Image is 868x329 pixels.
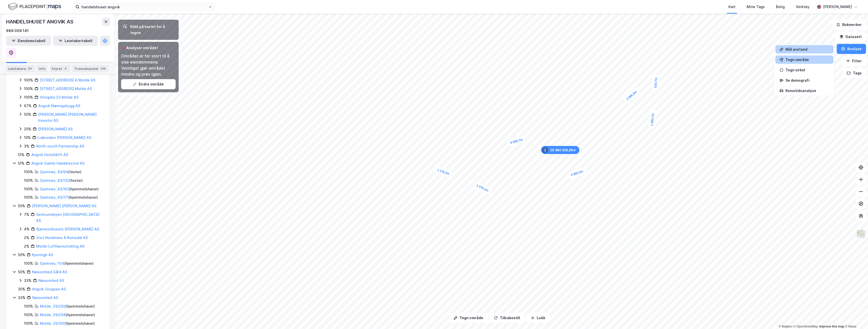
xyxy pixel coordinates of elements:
[40,169,82,175] div: ( fester )
[490,313,524,323] button: Tilbakestill
[24,135,31,141] div: 10%
[652,74,660,91] div: Map marker
[100,66,107,71] div: 316
[24,303,33,309] div: 100%
[72,65,109,72] div: Transaksjoner
[31,161,85,165] a: Angvik Gamle Handelssted AS
[622,87,641,104] div: Map marker
[36,235,88,240] a: Visit Nordmøre & Romsdal AS
[31,153,68,157] a: Angvik Hotelldrift AS
[40,260,94,266] div: ( hjemmelshaver )
[40,186,99,192] div: ( hjemmelshaver )
[823,4,852,10] div: [PERSON_NAME]
[506,135,526,147] div: Map marker
[843,305,868,329] div: Kontrollprogram for chat
[40,312,95,318] div: ( hjemmelshaver )
[18,286,25,292] div: 35%
[24,111,31,117] div: 50%
[40,187,69,191] a: Gjemnes, 83/163
[40,194,98,200] div: ( hjemmelshaver )
[24,320,33,326] div: 100%
[779,325,793,328] a: Mapbox
[728,4,736,10] div: Kart
[24,94,33,100] div: 100%
[18,152,24,158] div: 51%
[121,53,176,77] div: Området er for stort til å vise eiendommene. Vennligst gjør området mindre og prøv igjen.
[24,194,33,200] div: 100%
[32,253,53,257] a: Kjerringli AS
[40,320,95,326] div: ( hjemmelshaver )
[24,103,32,109] div: 67%
[832,20,866,30] button: Bokmerker
[433,166,453,178] div: Map marker
[18,160,24,166] div: 51%
[819,325,844,328] a: Improve this map
[18,252,25,258] div: 50%
[38,278,64,283] a: Nøisomhed AS
[24,143,29,149] div: 3%
[126,45,158,51] div: Analyser området
[40,321,66,325] a: Molde, 29/300
[24,312,33,318] div: 100%
[24,226,30,232] div: 4%
[40,261,64,265] a: Gjemnes, 11/4
[40,78,95,82] a: [STREET_ADDRESS] A Molde AS
[24,235,29,241] div: 2%
[18,269,25,275] div: 50%
[6,28,29,34] div: 989 009 141
[796,4,809,10] div: Verktøy
[40,195,69,199] a: Gjemnes, 83/171
[32,287,66,291] a: Angvik Gruppen AS
[24,260,33,266] div: 100%
[24,243,29,249] div: 2%
[38,112,97,123] a: [PERSON_NAME] [PERSON_NAME] Investor AS
[79,3,208,11] input: Søk på adresse, matrikkel, gårdeiere, leietakere eller personer
[648,110,657,129] div: Map marker
[40,313,66,317] a: Molde, 29/294
[24,186,33,192] div: 100%
[785,88,829,93] div: Reisetidsanalyse
[40,177,83,184] div: ( fester )
[6,18,74,26] div: HANDELSHUSET ANGVIK AS
[542,147,548,153] div: 1
[843,305,868,329] iframe: Chat Widget
[842,56,866,66] button: Filter
[24,169,33,175] div: 100%
[449,313,487,323] button: Tegn område
[8,2,61,11] img: logo.f888ab2527a4732fd821a326f86c7f29.svg
[32,204,96,208] a: [PERSON_NAME] [PERSON_NAME] AS
[567,167,587,180] div: Map marker
[32,295,58,300] a: Nøisomhed AS
[36,227,99,231] a: Bjørnsonhusets [PERSON_NAME] AS
[18,203,25,209] div: 50%
[36,144,84,148] a: North-south Partnership AS
[32,270,67,274] a: Nøisomhed Gård AS
[541,146,579,154] div: Map marker
[24,126,31,132] div: 25%
[785,68,829,72] div: Tegn sirkel
[6,65,35,72] div: Leietakere
[776,4,785,10] div: Bolig
[27,66,33,71] div: 39
[38,104,80,108] a: Angvik Næringsbygg AS
[53,36,98,46] button: Leietakertabell
[837,44,866,54] button: Analyse
[785,78,829,82] div: Se demografi
[36,212,99,223] a: Sentrumsbyen [GEOGRAPHIC_DATA] AS
[856,229,866,239] img: Z
[785,57,829,62] div: Tegn område
[40,178,69,183] a: Gjemnes, 83/132
[6,36,51,46] button: Eiendomstabell
[49,65,70,72] div: Styret
[794,325,818,328] a: OpenStreetMap
[38,135,91,140] a: Liabonden [PERSON_NAME] AS
[24,77,33,83] div: 100%
[37,65,47,72] div: Info
[24,177,33,184] div: 100%
[38,127,73,131] a: [PERSON_NAME] AS
[121,79,176,89] button: Endre område
[24,86,33,92] div: 100%
[472,181,493,195] div: Map marker
[130,24,175,36] div: Klikk på kartet for å tegne
[40,303,95,309] div: ( hjemmelshaver )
